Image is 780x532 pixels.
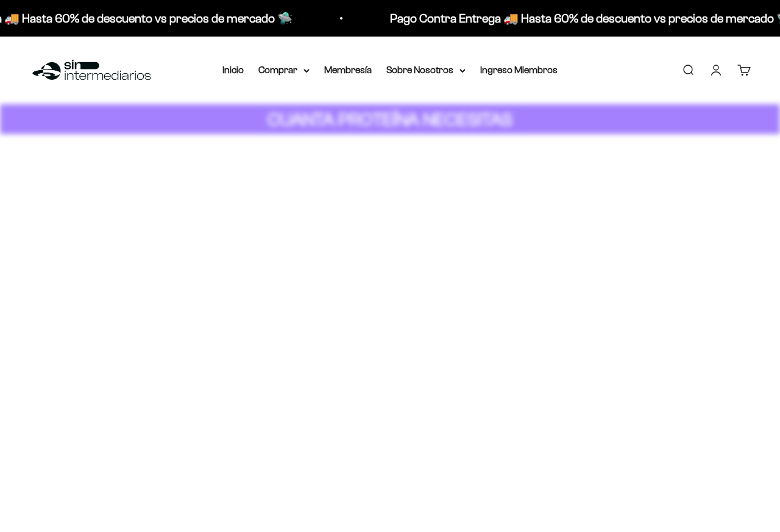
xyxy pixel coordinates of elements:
strong: CUANTA PROTEÍNA NECESITAS [268,109,512,129]
a: Membresía [324,65,372,75]
summary: Comprar [258,62,310,78]
a: Ingreso Miembros [480,65,558,75]
a: Inicio [222,65,244,75]
summary: Sobre Nosotros [386,62,466,78]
